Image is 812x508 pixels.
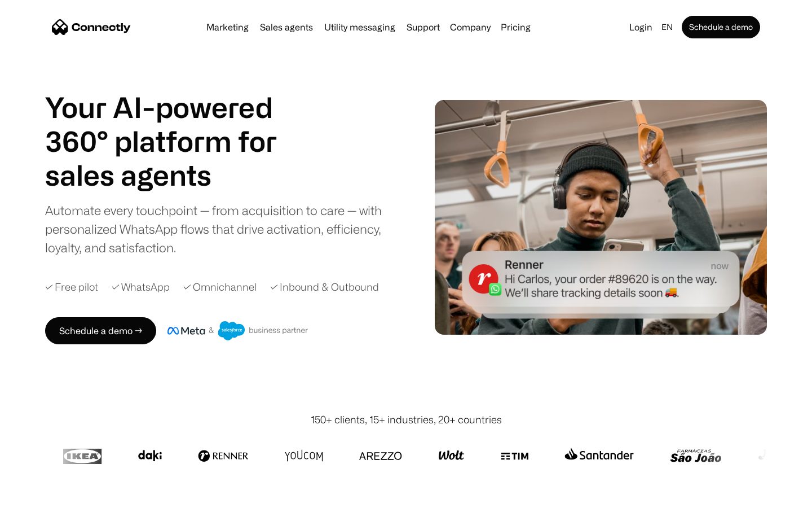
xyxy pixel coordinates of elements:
[45,90,304,158] h1: Your AI-powered 360° platform for
[450,19,491,35] div: Company
[402,23,444,32] a: Support
[11,487,68,504] aside: Language selected: English
[45,279,98,295] div: ✓ Free pilot
[23,488,68,504] ul: Language list
[320,23,400,32] a: Utility messaging
[45,158,304,192] h1: sales agents
[112,279,170,295] div: ✓ WhatsApp
[202,23,253,32] a: Marketing
[496,23,535,32] a: Pricing
[167,321,308,340] img: Meta and Salesforce business partner badge.
[183,279,257,295] div: ✓ Omnichannel
[625,19,657,35] a: Login
[311,412,502,427] div: 150+ clients, 15+ industries, 20+ countries
[661,19,673,35] div: en
[682,16,760,38] a: Schedule a demo
[270,279,379,295] div: ✓ Inbound & Outbound
[255,23,317,32] a: Sales agents
[45,201,400,257] div: Automate every touchpoint — from acquisition to care — with personalized WhatsApp flows that driv...
[45,317,156,344] a: Schedule a demo →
